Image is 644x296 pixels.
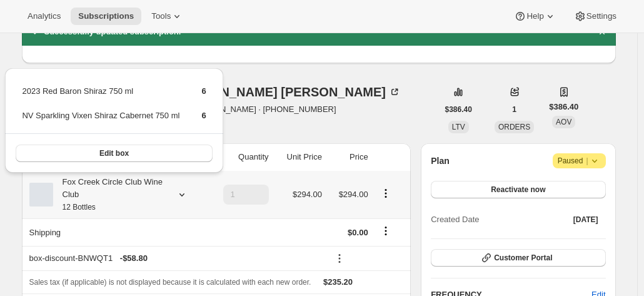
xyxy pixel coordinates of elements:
span: $294.00 [293,190,322,199]
span: Customer Portal [494,253,552,263]
button: Help [506,8,563,25]
span: $0.00 [348,228,368,237]
span: Tools [151,11,171,21]
th: Shipping [22,218,206,246]
button: Shipping actions [376,224,396,238]
button: Edit box [16,145,212,162]
span: $235.20 [323,277,353,287]
span: 6 [201,111,206,120]
span: Reactivate now [491,185,545,195]
th: Quantity [206,143,272,171]
div: Fox Creek Circle Club Wine Club [53,176,166,213]
button: Tools [144,8,191,25]
span: - $58.80 [120,252,148,265]
span: ORDERS [498,123,530,131]
span: 6 [201,86,206,96]
button: 1 [505,101,524,118]
button: Settings [566,8,624,25]
span: 1 [512,105,516,115]
th: Unit Price [273,143,326,171]
td: NV Sparkling Vixen Shiraz Cabernet 750 ml [21,109,180,132]
button: [DATE] [566,211,606,228]
span: LTV [452,123,465,131]
td: 2023 Red Baron Shiraz 750 ml [21,84,180,108]
span: Created Date [431,213,479,226]
span: Edit box [99,148,129,158]
th: Price [326,143,372,171]
span: Subscriptions [78,11,134,21]
span: AOV [556,118,571,126]
span: $294.00 [339,190,368,199]
span: $386.40 [445,105,472,115]
div: box-discount-BNWQT1 [29,252,322,265]
button: Product actions [376,186,396,200]
button: Subscriptions [71,8,141,25]
span: Settings [586,11,616,21]
button: $386.40 [438,101,480,118]
span: Help [526,11,543,21]
span: [DATE] [573,215,598,225]
span: Sales tax (if applicable) is not displayed because it is calculated with each new order. [29,278,311,287]
small: 12 Bottles [63,203,96,212]
span: Analytics [28,11,61,21]
button: Reactivate now [431,181,605,198]
span: Paused [558,155,601,167]
h2: Plan [431,155,450,167]
button: Analytics [20,8,68,25]
span: $386.40 [549,101,578,113]
button: Customer Portal [431,249,605,267]
span: | [586,156,588,166]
